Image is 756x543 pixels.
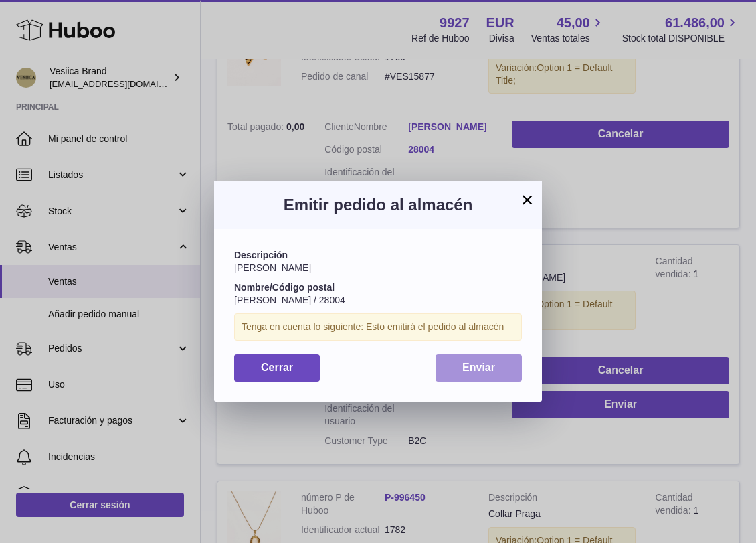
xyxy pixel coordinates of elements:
[519,191,535,208] button: ×
[234,313,522,341] div: Tenga en cuenta lo siguiente: Esto emitirá el pedido al almacén
[462,362,495,373] span: Enviar
[261,362,293,373] span: Cerrar
[234,282,335,293] strong: Nombre/Código postal
[234,354,320,382] button: Cerrar
[234,250,288,260] strong: Descripción
[234,194,522,216] h3: Emitir pedido al almacén
[234,295,345,305] span: [PERSON_NAME] / 28004
[234,262,311,273] span: [PERSON_NAME]
[436,354,522,382] button: Enviar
